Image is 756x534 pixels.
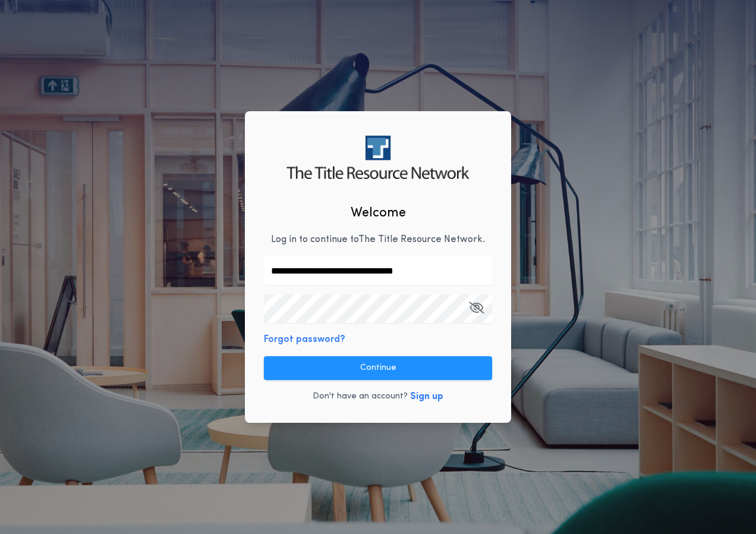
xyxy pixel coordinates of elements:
[271,233,485,247] p: Log in to continue to The Title Resource Network .
[410,389,443,404] button: Sign up
[351,203,406,223] h2: Welcome
[264,332,345,347] button: Forgot password?
[286,136,469,179] img: logo
[313,391,408,403] p: Don't have an account?
[264,356,492,380] button: Continue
